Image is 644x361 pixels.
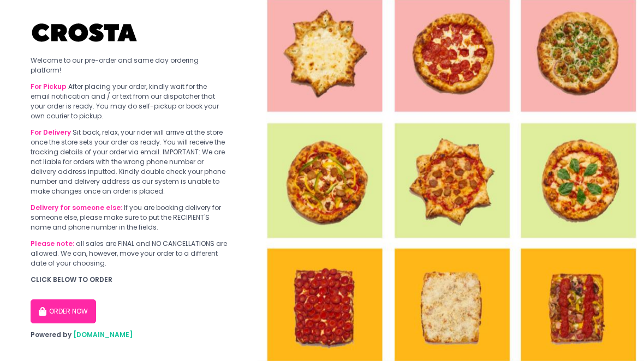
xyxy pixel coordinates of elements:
[31,203,227,232] div: If you are booking delivery for someone else, please make sure to put the RECIPIENT'S name and ph...
[31,239,74,248] b: Please note:
[31,275,227,285] div: CLICK BELOW TO ORDER
[31,56,227,75] div: Welcome to our pre-order and same day ordering platform!
[31,128,71,137] b: For Delivery
[31,299,96,323] button: ORDER NOW
[31,82,227,121] div: After placing your order, kindly wait for the email notification and / or text from our dispatche...
[31,239,227,268] div: all sales are FINAL and NO CANCELLATIONS are allowed. We can, however, move your order to a diffe...
[73,330,133,339] a: [DOMAIN_NAME]
[31,330,227,340] div: Powered by
[31,82,67,91] b: For Pickup
[31,16,140,49] img: Crosta Pizzeria
[31,203,122,212] b: Delivery for someone else:
[31,128,227,196] div: Sit back, relax, your rider will arrive at the store once the store sets your order as ready. You...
